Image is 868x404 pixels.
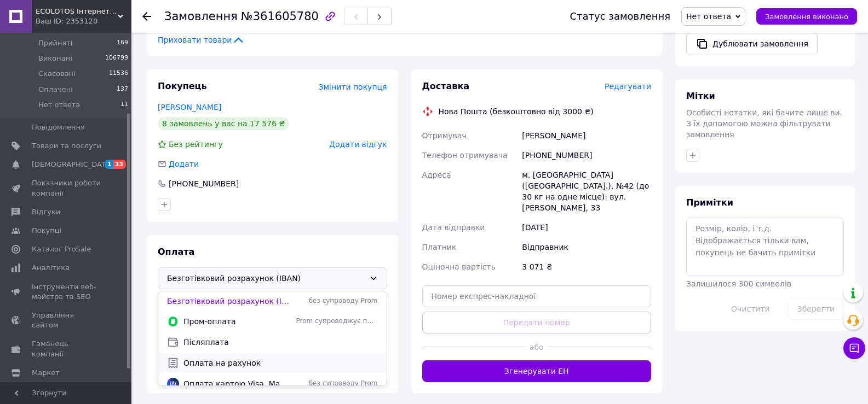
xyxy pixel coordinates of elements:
[319,83,387,91] span: Змінити покупця
[32,122,85,132] span: Повідомлення
[570,11,671,22] div: Статус замовлення
[32,178,101,198] span: Показники роботи компанії
[113,160,126,169] span: 33
[158,34,245,45] span: Приховати товари
[169,160,199,168] span: Додати
[105,160,113,169] span: 1
[422,360,652,382] button: Згенерувати ЕН
[605,82,651,91] span: Редагувати
[183,337,378,348] span: Післяплата
[525,342,548,353] span: або
[32,244,91,254] span: Каталог ProSale
[422,243,457,251] span: Платник
[158,103,221,112] a: [PERSON_NAME]
[158,247,194,257] span: Оплата
[296,296,378,306] span: без супроводу Prom
[329,140,387,149] span: Додати відгук
[520,257,653,277] div: 3 071 ₴
[422,223,485,232] span: Дата відправки
[686,279,791,288] span: Залишилося 300 символів
[169,140,223,149] span: Без рейтингу
[38,85,73,95] span: Оплачені
[32,339,101,359] span: Гаманець компанії
[142,11,151,22] div: Повернутися назад
[164,10,238,23] span: Замовлення
[38,100,80,110] span: Нет ответа
[422,285,652,307] input: Номер експрес-накладної
[32,141,101,151] span: Товари та послуги
[422,171,451,179] span: Адреса
[686,108,842,139] span: Особисті нотатки, які бачите лише ви. З їх допомогою можна фільтрувати замовлення
[32,160,113,169] span: [DEMOGRAPHIC_DATA]
[158,81,207,91] span: Покупець
[183,378,292,389] span: Оплата картою Visa, Mastercard - WayForPay
[183,316,292,327] span: Пром-оплата
[32,263,70,273] span: Аналітика
[109,69,128,79] span: 11536
[422,131,467,140] span: Отримувач
[520,126,653,145] div: [PERSON_NAME]
[32,207,60,217] span: Відгуки
[167,272,365,284] span: Безготівковий розрахунок (IBAN)
[241,10,319,23] span: №361605780
[422,262,496,271] span: Оціночна вартість
[38,54,72,63] span: Виконані
[296,379,378,388] span: без супроводу Prom
[32,226,61,236] span: Покупці
[765,13,848,21] span: Замовлення виконано
[168,178,240,189] div: [PHONE_NUMBER]
[36,16,131,26] div: Ваш ID: 2353120
[117,85,128,95] span: 137
[32,311,101,330] span: Управління сайтом
[756,8,857,25] button: Замовлення виконано
[843,337,865,359] button: Чат з покупцем
[183,358,378,368] span: Оплата на рахунок
[36,7,118,16] span: ECOLOTOS Інтернет-магазин натуральних продуктів харчування
[296,317,378,326] span: Prom супроводжує покупку
[686,197,733,208] span: Примітки
[520,237,653,257] div: Відправник
[686,32,818,55] button: Дублювати замовлення
[32,282,101,302] span: Інструменти веб-майстра та SEO
[105,54,128,63] span: 106799
[120,100,128,110] span: 11
[38,69,76,79] span: Скасовані
[686,91,715,101] span: Мітки
[520,145,653,165] div: [PHONE_NUMBER]
[520,218,653,237] div: [DATE]
[158,117,289,130] div: 8 замовлень у вас на 17 576 ₴
[520,165,653,218] div: м. [GEOGRAPHIC_DATA] ([GEOGRAPHIC_DATA].), №42 (до 30 кг на одне місце): вул. [PERSON_NAME], 33
[422,81,470,91] span: Доставка
[686,12,731,21] span: Нет ответа
[436,106,596,117] div: Нова Пошта (безкоштовно від 3000 ₴)
[422,151,508,160] span: Телефон отримувача
[117,38,128,48] span: 169
[32,368,60,378] span: Маркет
[167,296,292,307] span: Безготівковий розрахунок (IBAN)
[38,38,72,48] span: Прийняті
